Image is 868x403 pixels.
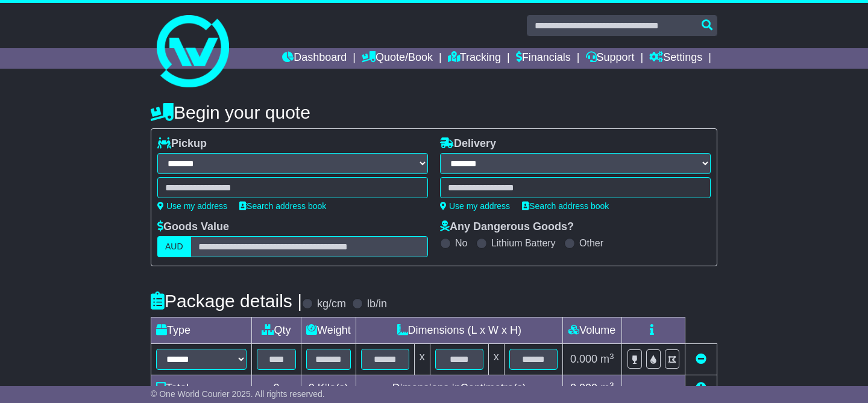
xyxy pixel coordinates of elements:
td: Dimensions in Centimetre(s) [356,375,562,402]
td: Type [151,317,252,344]
label: AUD [157,236,191,257]
a: Search address book [522,201,609,211]
label: Other [579,237,603,249]
a: Dashboard [282,48,347,69]
a: Use my address [440,201,510,211]
a: Add new item [696,382,706,394]
span: 0 [309,382,315,394]
label: Delivery [440,137,496,151]
span: © One World Courier 2025. All rights reserved. [151,389,325,399]
td: 0 [252,375,301,402]
a: Remove this item [696,353,706,365]
span: 0.000 [570,353,597,365]
h4: Package details | [151,291,302,311]
label: Any Dangerous Goods? [440,220,574,234]
td: Volume [562,317,621,344]
label: No [455,237,467,249]
td: Total [151,375,252,402]
a: Support [586,48,635,69]
td: Dimensions (L x W x H) [356,317,562,344]
span: m [600,353,614,365]
a: Settings [649,48,702,69]
sup: 3 [609,352,614,361]
td: x [488,344,504,375]
label: Lithium Battery [491,237,556,249]
a: Financials [516,48,571,69]
td: Qty [252,317,301,344]
label: kg/cm [317,298,346,311]
label: Pickup [157,137,207,151]
label: Goods Value [157,220,229,234]
a: Tracking [448,48,501,69]
td: x [414,344,430,375]
h4: Begin your quote [151,102,717,122]
a: Quote/Book [362,48,433,69]
sup: 3 [609,381,614,390]
td: Weight [301,317,356,344]
a: Search address book [239,201,326,211]
span: 0.000 [570,382,597,394]
td: Kilo(s) [301,375,356,402]
span: m [600,382,614,394]
label: lb/in [367,298,387,311]
a: Use my address [157,201,227,211]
